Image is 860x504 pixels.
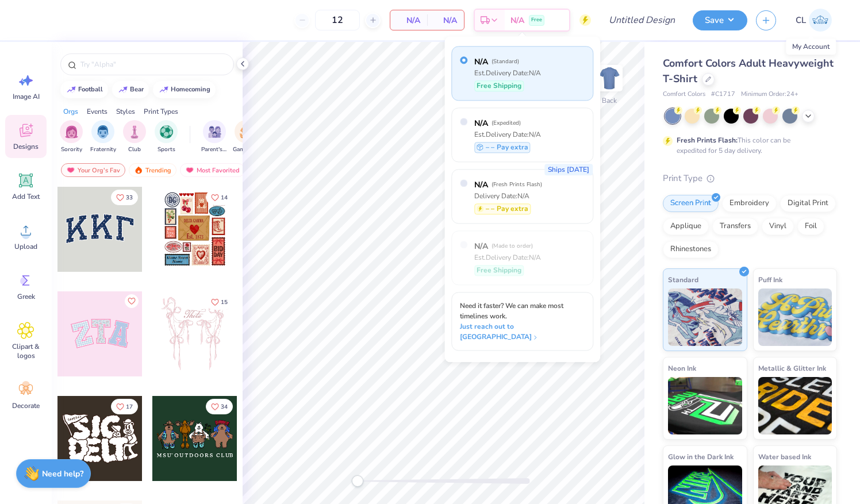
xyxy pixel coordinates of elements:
[130,86,144,93] div: bear
[12,192,40,201] span: Add Text
[434,14,457,26] span: N/A
[492,119,521,127] span: ( Expedited )
[13,142,39,151] span: Designs
[598,67,621,90] img: Back
[153,81,216,98] button: homecoming
[486,203,494,214] span: – –
[474,56,488,68] span: N/A
[780,195,836,212] div: Digital Print
[510,14,524,26] span: N/A
[134,166,143,174] img: trending.gif
[221,404,228,410] span: 34
[600,9,684,32] input: Untitled Design
[208,125,221,138] img: Parent's Weekend Image
[201,145,228,154] span: Parent's Weekend
[129,163,176,177] div: Trending
[60,81,108,98] button: football
[233,120,259,154] div: filter for Game Day
[160,125,173,138] img: Sports Image
[693,10,747,30] button: Save
[66,166,75,174] img: most_fav.gif
[7,342,45,360] span: Clipart & logos
[14,242,37,251] span: Upload
[477,80,521,91] span: Free Shipping
[663,172,837,185] div: Print Type
[663,195,719,212] div: Screen Print
[155,120,178,154] button: filter button
[233,120,259,154] button: filter button
[63,106,78,117] div: Orgs
[797,218,824,235] div: Foil
[60,120,83,154] button: filter button
[477,265,521,275] span: Free Shipping
[758,362,826,374] span: Metallic & Glitter Ink
[663,241,719,258] div: Rhinestones
[240,125,253,138] img: Game Day Image
[352,475,363,487] div: Accessibility label
[602,95,617,106] div: Back
[762,218,794,235] div: Vinyl
[486,142,494,152] span: – –
[180,163,245,177] div: Most Favorited
[185,166,194,174] img: most_fav.gif
[315,10,360,30] input: – –
[460,301,563,321] span: Need it faster? We can make most timelines work.
[758,451,811,463] span: Water based Ink
[206,294,233,310] button: Like
[663,90,705,99] span: Comfort Colors
[128,125,141,138] img: Club Image
[758,377,832,434] img: Metallic & Glitter Ink
[201,120,228,154] div: filter for Parent's Weekend
[668,362,696,374] span: Neon Ink
[233,145,259,154] span: Game Day
[118,86,128,93] img: trend_line.gif
[474,179,488,191] span: N/A
[97,125,109,138] img: Fraternity Image
[155,120,178,154] div: filter for Sports
[111,399,138,414] button: Like
[492,180,542,188] span: ( Fresh Prints Flash )
[78,86,103,93] div: football
[67,86,76,93] img: trend_line.gif
[128,145,141,154] span: Club
[809,9,832,32] img: Caroline Litchfield
[474,142,530,153] div: Pay extra
[126,195,133,201] span: 33
[786,39,836,55] div: My Account
[42,468,83,479] strong: Need help?
[668,274,698,286] span: Standard
[144,106,178,117] div: Print Types
[397,14,420,26] span: N/A
[221,299,228,305] span: 15
[90,120,116,154] div: filter for Fraternity
[206,190,233,205] button: Like
[758,288,832,346] img: Puff Ink
[123,120,146,154] button: filter button
[668,377,742,434] img: Neon Ink
[474,129,541,140] div: Est. Delivery Date: N/A
[126,404,133,410] span: 17
[668,451,734,463] span: Glow in the Dark Ink
[87,106,107,117] div: Events
[722,195,777,212] div: Embroidery
[474,117,488,129] span: N/A
[712,218,758,235] div: Transfers
[474,240,488,252] span: N/A
[79,59,226,70] input: Try "Alpha"
[790,9,837,32] a: CL
[125,294,139,308] button: Like
[741,90,798,99] span: Minimum Order: 24 +
[201,120,228,154] button: filter button
[474,68,541,78] div: Est. Delivery Date: N/A
[474,191,542,201] div: Delivery Date: N/A
[221,195,228,201] span: 14
[17,292,35,301] span: Greek
[474,203,531,214] div: Pay extra
[758,274,782,286] span: Puff Ink
[60,120,83,154] div: filter for Sorority
[61,163,125,177] div: Your Org's Fav
[668,288,742,346] img: Standard
[474,252,541,263] div: Est. Delivery Date: N/A
[90,145,116,154] span: Fraternity
[206,399,233,414] button: Like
